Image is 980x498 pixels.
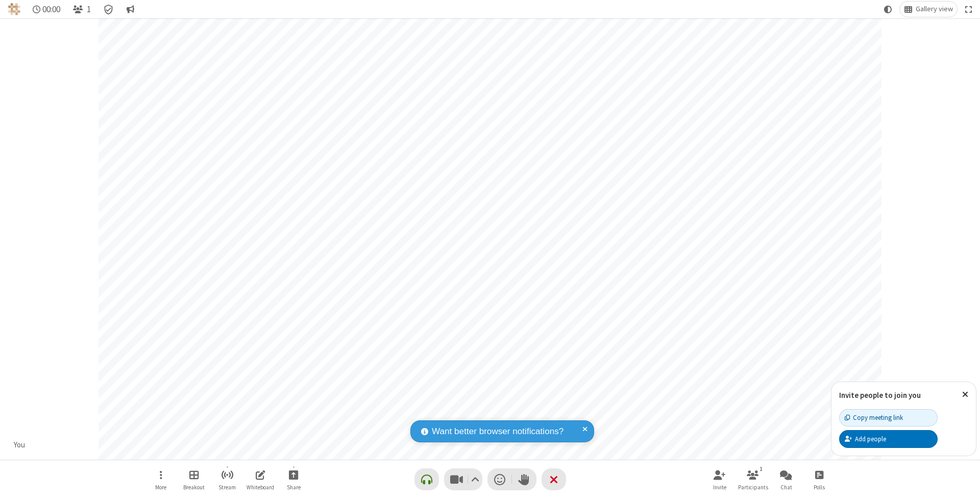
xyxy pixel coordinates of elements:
button: Copy meeting link [839,409,938,426]
div: You [10,439,29,451]
button: End or leave meeting [542,468,566,490]
span: Stream [218,484,236,490]
span: Gallery view [916,5,953,13]
div: 1 [757,464,766,473]
span: Invite [713,484,726,490]
span: Want better browser notifications? [432,425,563,438]
button: Manage Breakout Rooms [179,465,209,494]
span: 00:00 [42,5,60,14]
button: Add people [839,430,938,447]
span: Breakout [183,484,205,490]
button: Start streaming [212,465,242,494]
button: Change layout [900,2,957,17]
button: Open shared whiteboard [245,465,276,494]
img: QA Selenium DO NOT DELETE OR CHANGE [8,3,20,15]
button: Open participant list [68,2,95,17]
button: Close popover [954,382,976,407]
button: Open participant list [738,465,768,494]
button: Video setting [468,468,482,490]
span: Whiteboard [247,484,274,490]
button: Send a reaction [487,468,512,490]
span: Participants [738,484,768,490]
button: Using system theme [880,2,896,17]
span: Chat [780,484,792,490]
button: Open poll [804,465,835,494]
button: Start sharing [278,465,309,494]
button: Raise hand [512,468,536,490]
button: Open menu [145,465,176,494]
button: Stop video (⌘+Shift+V) [444,468,482,490]
button: Connect your audio [414,468,439,490]
label: Invite people to join you [839,390,921,400]
button: Open chat [771,465,801,494]
span: Polls [814,484,825,490]
span: Share [287,484,301,490]
span: More [155,484,166,490]
div: Copy meeting link [845,413,903,422]
div: Meeting details Encryption enabled [99,2,118,17]
button: Fullscreen [961,2,976,17]
span: 1 [87,5,91,14]
button: Invite participants (⌘+Shift+I) [704,465,735,494]
div: Timer [29,2,65,17]
button: Conversation [122,2,138,17]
